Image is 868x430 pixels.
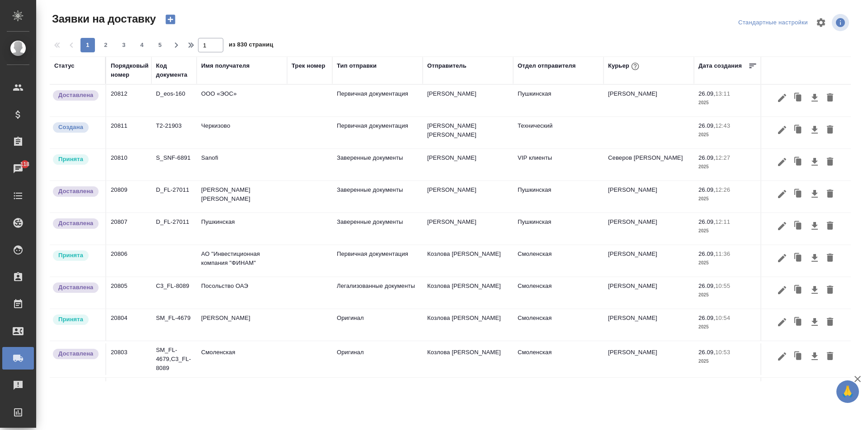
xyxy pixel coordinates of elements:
p: 26.09, [698,122,715,129]
button: Клонировать [790,282,807,299]
p: 13:11 [715,90,730,97]
button: Удалить [822,89,838,106]
td: [PERSON_NAME] [PERSON_NAME] [197,181,287,213]
button: Удалить [822,153,838,171]
td: [PERSON_NAME] [423,85,513,116]
td: [PERSON_NAME] [604,309,694,341]
button: Редактировать [774,121,790,139]
button: Удалить [822,314,838,331]
button: Клонировать [790,89,807,106]
button: 3 [117,38,131,52]
div: Курьер назначен [52,250,101,262]
button: Создать [160,12,181,27]
td: Черкизово [197,117,287,148]
td: [PERSON_NAME] [423,181,513,213]
td: BAB_MAK-183 [151,378,197,409]
td: Легализованные документы [332,277,423,309]
div: Документы доставлены, фактическая дата доставки проставиться автоматически [52,185,101,198]
button: Удалить [822,348,838,365]
p: 26.09, [698,154,715,161]
td: [PERSON_NAME] [423,213,513,245]
p: 10:53 [715,349,730,356]
td: Смоленская [513,309,604,341]
div: Код документа [156,61,192,79]
div: Документы доставлены, фактическая дата доставки проставиться автоматически [52,89,101,102]
td: Готовый заказ [332,378,423,409]
div: Трек номер [292,61,325,70]
div: Документы доставлены, фактическая дата доставки проставиться автоматически [52,217,101,230]
button: Скачать [807,185,822,203]
td: Северов [PERSON_NAME] [604,149,694,180]
p: Доставлена [58,219,93,228]
p: 2025 [698,291,757,300]
p: 10:54 [715,314,730,321]
button: Клонировать [790,348,807,365]
td: Первичная документация [332,85,423,116]
td: [PERSON_NAME] [604,213,694,245]
div: Отдел отправителя [518,61,576,70]
div: Порядковый номер [111,61,149,79]
td: Оригинал [332,343,423,375]
td: C3_FL-8089 [151,277,197,309]
button: 🙏 [836,380,859,403]
p: 26.09, [698,250,715,257]
p: 26.09, [698,90,715,97]
button: Редактировать [774,250,790,267]
div: Отправитель [427,61,467,70]
p: 2025 [698,323,757,332]
td: Пушкинская [197,213,287,245]
td: [PERSON_NAME] [197,378,287,409]
td: Козлова [PERSON_NAME] [423,309,513,341]
button: Клонировать [790,185,807,203]
span: 2 [99,41,113,50]
span: 🙏 [840,382,855,401]
button: Скачать [807,121,822,139]
td: Козлова [PERSON_NAME] [423,245,513,277]
td: Оригинал [332,309,423,341]
td: Пушкинская [513,85,604,116]
td: SM_FL-4679,C3_FL-8089 [151,341,197,377]
td: Заверенные документы [332,149,423,180]
p: 12:11 [715,218,730,225]
p: 2025 [698,98,757,107]
span: из 830 страниц [229,39,273,52]
div: split button [736,16,810,30]
td: D_FL-27011 [151,213,197,245]
td: Смоленская [197,343,287,375]
p: Принята [58,315,83,324]
p: 26.09, [698,349,715,356]
p: Принята [58,251,83,260]
button: Скачать [807,250,822,267]
div: Статус [54,61,75,70]
td: Заверенные документы [332,181,423,213]
td: Смоленская [513,343,604,375]
div: Курьер назначен [52,314,101,326]
td: D_eos-160 [151,85,197,116]
td: Заверенные документы [332,213,423,245]
div: Имя получателя [201,61,250,70]
td: 20803 [106,343,151,375]
p: 26.09, [698,218,715,225]
button: Редактировать [774,348,790,365]
button: Удалить [822,282,838,299]
button: Редактировать [774,217,790,235]
button: Клонировать [790,217,807,235]
p: 26.09, [698,314,715,321]
td: 20810 [106,149,151,180]
td: 20809 [106,181,151,213]
td: [PERSON_NAME] [604,245,694,277]
button: Клонировать [790,121,807,139]
p: 12:27 [715,154,730,161]
td: Sanofi [197,149,287,180]
p: 2025 [698,162,757,171]
p: 2025 [698,194,757,203]
p: 2025 [698,259,757,268]
td: [PERSON_NAME] [423,149,513,180]
td: SM_FL-4679 [151,309,197,341]
button: Удалить [822,121,838,139]
button: Удалить [822,250,838,267]
td: Скляров [PERSON_NAME] [604,378,694,409]
p: 2025 [698,357,757,366]
button: Удалить [822,185,838,203]
td: 20807 [106,213,151,245]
